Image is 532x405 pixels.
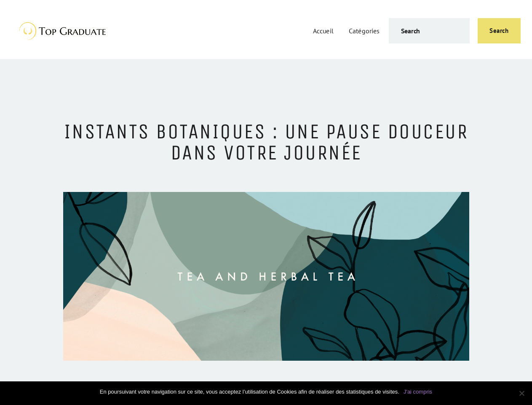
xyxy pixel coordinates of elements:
[389,18,470,43] input: Search
[63,121,469,163] h1: Instants Botaniques : Une pause douceur dans votre journée
[100,388,399,396] span: En poursuivant votre navigation sur ce site, vous acceptez l’utilisation de Cookies afin de réali...
[404,388,432,396] a: J'ai compris
[15,18,107,43] img: Stories
[478,18,521,43] button: Search
[305,21,341,40] a: Accueil
[517,389,526,397] span: Non
[341,21,388,40] a: Catégories
[313,27,334,35] span: Accueil
[349,27,380,35] span: Catégories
